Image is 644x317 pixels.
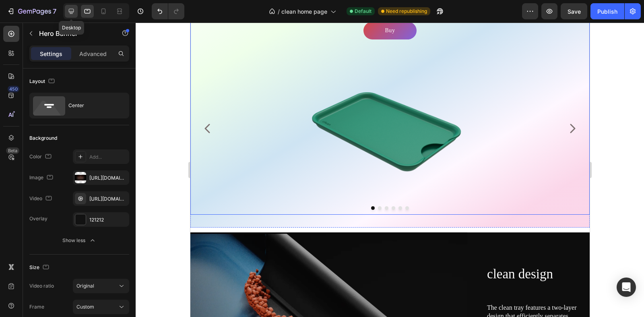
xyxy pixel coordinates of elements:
[29,303,44,311] label: Frame
[76,303,94,311] span: Custom
[190,23,590,317] iframe: Design area
[281,7,327,16] span: clean home page
[8,86,19,92] div: 450
[617,278,636,297] div: Open Intercom Messenger
[29,233,129,248] button: Show less
[29,193,54,204] div: Video
[29,172,55,183] div: Image
[73,279,129,293] button: Original
[355,8,372,15] span: Default
[376,99,388,112] button: Carousel Next Arrow
[29,262,51,273] div: Size
[568,8,581,15] span: Save
[194,3,204,13] p: Buy
[29,76,56,87] div: Layout
[194,184,198,187] button: Dot
[68,96,118,115] div: Center
[597,7,617,16] div: Publish
[215,184,219,187] button: Dot
[29,135,57,142] div: Background
[79,32,314,179] img: Alt image
[6,147,19,154] div: Beta
[188,184,191,187] button: Dot
[62,236,97,244] div: Show less
[89,216,127,224] div: 121212
[89,174,127,182] div: [URL][DOMAIN_NAME]
[181,184,184,187] button: Dot
[79,50,107,58] p: Advanced
[73,300,129,314] button: Custom
[208,184,212,187] button: Dot
[296,242,393,261] h2: clean design
[3,3,60,19] button: 7
[76,283,94,289] span: Original
[89,195,127,203] div: [URL][DOMAIN_NAME]
[278,7,280,16] span: /
[53,6,56,16] p: 7
[40,50,62,58] p: Settings
[201,184,205,187] button: Dot
[11,99,24,112] button: Carousel Back Arrow
[386,8,427,15] span: Need republishing
[29,151,53,162] div: Color
[590,3,624,19] button: Publish
[39,29,107,38] p: Hero Banner
[29,282,54,290] div: Video ratio
[561,3,587,19] button: Save
[29,215,47,222] div: Overlay
[89,153,127,161] div: Add...
[297,281,392,315] p: The clean tray features a two-layer design that efficiently separates waste and leftover herbs, k...
[152,3,184,19] div: Undo/Redo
